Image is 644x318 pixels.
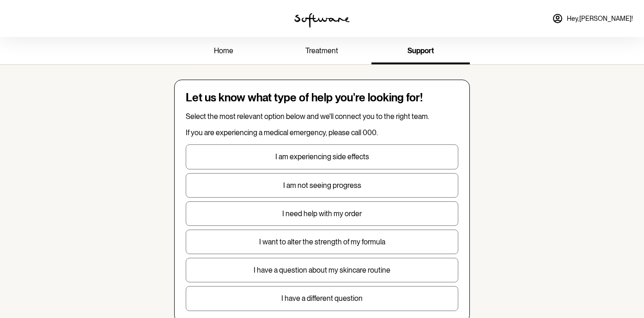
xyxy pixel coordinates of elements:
[186,237,458,246] p: I want to alter the strength of my formula
[186,294,458,303] p: I have a different question
[186,201,458,226] button: I need help with my order
[407,46,434,55] span: support
[305,46,338,55] span: treatment
[186,286,458,311] button: I have a different question
[186,209,458,218] p: I need help with my order
[186,91,458,105] h4: Let us know what type of help you're looking for!
[186,144,458,169] button: I am experiencing side effects
[371,39,470,64] a: support
[186,266,458,274] p: I have a question about my skincare routine
[567,15,633,23] span: Hey, [PERSON_NAME] !
[186,112,458,121] p: Select the most relevant option below and we'll connect you to the right team.
[186,152,458,161] p: I am experiencing side effects
[174,39,273,64] a: home
[186,181,458,190] p: I am not seeing progress
[214,46,233,55] span: home
[186,128,458,137] p: If you are experiencing a medical emergency, please call 000.
[186,230,458,254] button: I want to alter the strength of my formula
[294,13,350,28] img: software logo
[547,7,638,30] a: Hey,[PERSON_NAME]!
[273,39,371,64] a: treatment
[186,258,458,282] button: I have a question about my skincare routine
[186,173,458,198] button: I am not seeing progress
